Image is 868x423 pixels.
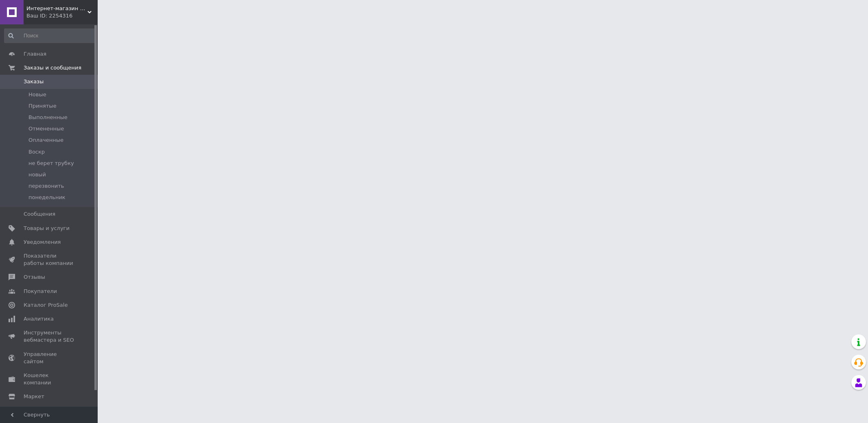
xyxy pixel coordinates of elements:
[24,64,81,72] span: Заказы и сообщения
[28,160,74,167] span: не берет трубку
[28,148,45,156] span: Воскр
[24,78,44,85] span: Заказы
[28,194,66,201] span: понедельник
[24,50,46,58] span: Главная
[24,393,44,400] span: Маркет
[28,114,68,121] span: Выполненные
[28,137,63,144] span: Оплаченные
[24,225,70,232] span: Товары и услуги
[24,315,54,323] span: Аналитика
[28,102,57,110] span: Принятые
[24,239,61,246] span: Уведомления
[24,210,55,218] span: Сообщения
[4,28,96,43] input: Поиск
[28,171,46,178] span: новый
[28,125,64,132] span: Отмененные
[26,12,98,20] div: Ваш ID: 2254316
[28,91,46,98] span: Новые
[24,302,68,309] span: Каталог ProSale
[24,351,75,365] span: Управление сайтом
[28,182,64,190] span: перезвонить
[24,252,75,267] span: Показатели работы компании
[24,372,75,386] span: Кошелек компании
[24,329,75,344] span: Инструменты вебмастера и SEO
[24,273,45,281] span: Отзывы
[24,288,57,295] span: Покупатели
[26,5,87,12] span: Интернет-магазин "UkrLine"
